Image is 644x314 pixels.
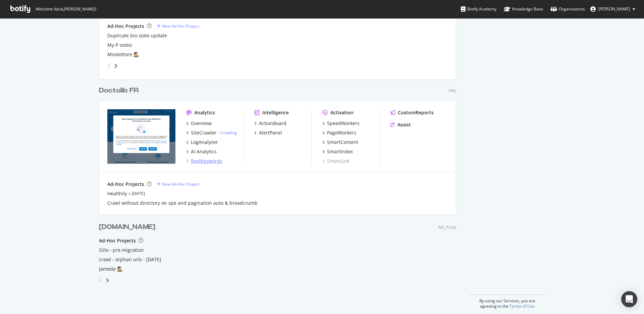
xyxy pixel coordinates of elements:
a: SmartContent [322,139,358,146]
a: AlertPanel [254,129,282,136]
a: Overview [186,120,212,127]
a: [DATE] [132,191,145,196]
a: Doctolib FR [99,86,141,95]
div: - [218,130,237,135]
a: Crawl without directory on spe and pagination auto & breadcrumb [107,200,258,206]
div: Activation [330,109,354,116]
div: angle-right [105,277,110,284]
img: doctolib.fr [107,109,175,164]
div: SmartContent [327,139,358,146]
div: angle-right [113,63,118,69]
a: AI Analytics [186,148,217,155]
a: My-P osteo [107,42,132,48]
div: Analytics [194,109,215,116]
div: Knowledge Base [504,6,543,12]
a: RealKeywords [186,158,222,164]
div: AI Analytics [191,148,217,155]
button: [PERSON_NAME] [585,4,641,14]
div: Doctolib FR [99,86,139,95]
div: angle-left [105,61,113,71]
div: Open Intercom Messenger [621,291,637,307]
div: Ad-Hoc Projects [107,181,144,188]
a: Healthily [107,190,127,197]
span: Thibaud Collignon [598,6,630,12]
a: SmartIndex [322,148,353,155]
div: Organizations [550,6,585,12]
div: By using our Services, you are agreeing to the [469,295,545,309]
div: SpeedWorkers [327,120,360,127]
a: Terms of Use [509,303,535,309]
span: Welcome back, [PERSON_NAME] ! [35,6,96,12]
a: SpeedWorkers [322,120,360,127]
div: Intelligence [262,109,289,116]
a: Assist [390,121,411,128]
div: ActionBoard [259,120,286,127]
div: New Ad-Hoc Project [162,181,199,187]
div: RealKeywords [191,158,222,164]
div: LogAnalyzer [191,139,218,146]
div: Pro [448,88,456,94]
div: Ad-Hoc Projects [99,237,136,244]
a: SmartLink [322,158,350,164]
div: Ad-Hoc Projects [107,23,144,30]
a: crawl - orphan urls - [DATE] [99,256,161,263]
div: AlertPanel [259,129,282,136]
a: Jameda 🕵️ [99,266,123,272]
a: New Ad-Hoc Project [157,181,199,187]
a: Miodottore 🕵️ [107,51,139,58]
div: PageWorkers [327,129,356,136]
div: Botify Academy [461,6,496,12]
a: Siilo - pre-migration [99,247,144,253]
div: SmartIndex [327,148,353,155]
a: Crawling [220,130,237,135]
div: CustomReports [398,109,434,116]
div: Assist [397,121,411,128]
div: NO_PLAN [438,225,456,230]
a: SiteCrawler- Crawling [186,129,237,136]
div: New Ad-Hoc Project [162,23,199,29]
div: angle-left [96,275,105,286]
div: SiteCrawler [191,129,217,136]
div: Overview [191,120,212,127]
a: ActionBoard [254,120,286,127]
a: Duplicate bio state update [107,32,167,39]
a: CustomReports [390,109,434,116]
div: [DOMAIN_NAME] [99,222,155,232]
a: PageWorkers [322,129,356,136]
a: New Ad-Hoc Project [157,23,199,29]
a: LogAnalyzer [186,139,218,146]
